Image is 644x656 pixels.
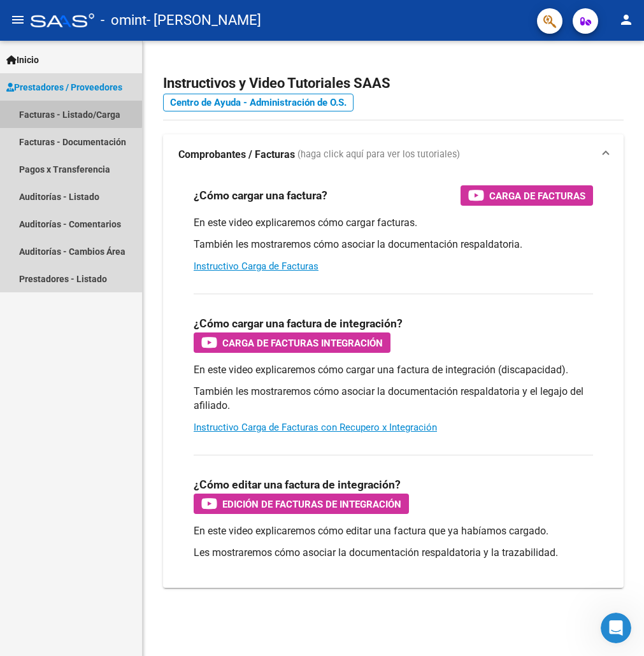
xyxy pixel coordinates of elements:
p: En este video explicaremos cómo cargar una factura de integración (discapacidad). [194,363,593,377]
button: Carga de Facturas Integración [194,332,390,353]
h3: ¿Cómo cargar una factura de integración? [194,315,403,332]
h2: Instructivos y Video Tutoriales SAAS [163,71,624,96]
span: - omint [101,6,147,34]
a: Instructivo Carga de Facturas con Recupero x Integración [194,422,437,433]
h3: ¿Cómo cargar una factura? [194,187,327,204]
p: En este video explicaremos cómo editar una factura que ya habíamos cargado. [194,524,593,538]
h3: ¿Cómo editar una factura de integración? [194,476,401,494]
iframe: Intercom live chat [601,613,631,643]
span: Carga de Facturas [489,188,585,204]
mat-icon: menu [10,12,25,27]
p: En este video explicaremos cómo cargar facturas. [194,216,593,230]
span: Prestadores / Proveedores [6,80,122,94]
span: Carga de Facturas Integración [222,335,383,351]
p: También les mostraremos cómo asociar la documentación respaldatoria y el legajo del afiliado. [194,385,593,413]
p: También les mostraremos cómo asociar la documentación respaldatoria. [194,238,593,252]
button: Edición de Facturas de integración [194,494,409,514]
p: Les mostraremos cómo asociar la documentación respaldatoria y la trazabilidad. [194,546,593,560]
span: Inicio [6,53,39,67]
a: Instructivo Carga de Facturas [194,260,318,272]
span: - [PERSON_NAME] [147,6,261,34]
mat-icon: person [619,12,634,27]
button: Carga de Facturas [461,185,593,206]
span: Edición de Facturas de integración [222,496,401,512]
span: (haga click aquí para ver los tutoriales) [297,148,460,162]
strong: Comprobantes / Facturas [178,148,295,162]
mat-expansion-panel-header: Comprobantes / Facturas (haga click aquí para ver los tutoriales) [163,134,624,175]
div: Comprobantes / Facturas (haga click aquí para ver los tutoriales) [163,175,624,588]
a: Centro de Ayuda - Administración de O.S. [163,94,354,111]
